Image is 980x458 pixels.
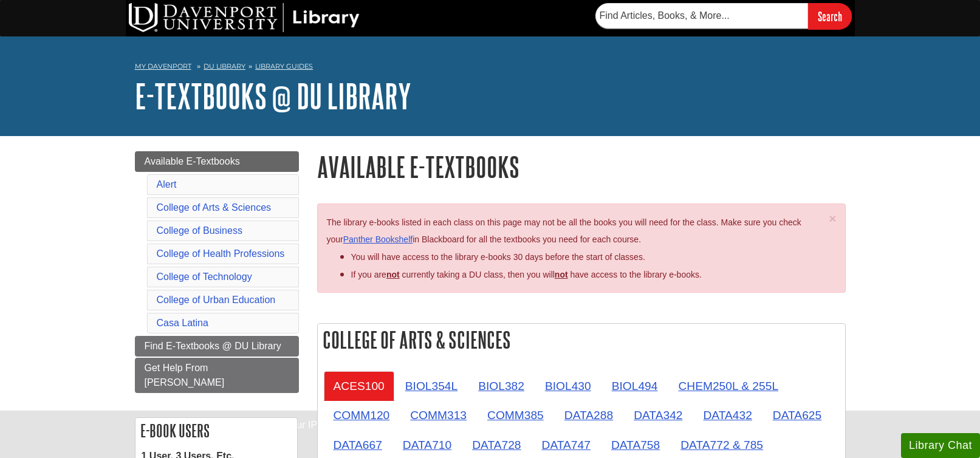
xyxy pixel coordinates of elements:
a: BIOL430 [535,371,601,401]
a: COMM313 [400,400,476,430]
a: Alert [157,179,177,190]
a: Find E-Textbooks @ DU Library [135,336,299,357]
a: DATA342 [624,400,692,430]
button: Library Chat [901,433,980,458]
a: DATA432 [693,400,761,430]
span: Available E-Textbooks [145,156,240,166]
nav: breadcrumb [135,58,846,78]
a: CHEM250L & 255L [668,371,788,401]
a: Panther Bookshelf [343,234,413,244]
a: DATA288 [555,400,623,430]
span: If you are currently taking a DU class, then you will have access to the library e-books. [351,270,702,279]
a: BIOL354L [396,371,467,401]
a: Available E-Textbooks [135,151,299,172]
a: College of Health Professions [157,248,285,259]
a: College of Arts & Sciences [157,202,272,213]
input: Search [808,3,852,29]
u: not [555,270,568,279]
span: × [829,211,836,225]
span: The library e-books listed in each class on this page may not be all the books you will need for ... [327,217,801,245]
a: College of Business [157,225,242,236]
a: BIOL494 [602,371,668,401]
span: Get Help From [PERSON_NAME] [145,363,225,388]
h2: E-book Users [135,418,297,443]
span: Find E-Textbooks @ DU Library [145,341,281,351]
a: College of Technology [157,272,252,282]
input: Find Articles, Books, & More... [595,3,808,29]
img: DU Library [129,3,360,32]
a: DATA625 [763,400,831,430]
a: College of Urban Education [157,295,276,305]
a: Library Guides [255,62,313,70]
form: Searches DU Library's articles, books, and more [595,3,852,29]
a: COMM385 [478,400,553,430]
a: My Davenport [135,61,191,72]
strong: not [386,270,400,279]
span: You will have access to the library e-books 30 days before the start of classes. [351,252,645,262]
a: ACES100 [324,371,394,401]
h2: College of Arts & Sciences [318,324,845,356]
button: Close [829,212,836,225]
a: COMM120 [324,400,400,430]
a: Get Help From [PERSON_NAME] [135,358,299,393]
a: DU Library [204,62,245,70]
h1: Available E-Textbooks [317,151,846,182]
a: BIOL382 [468,371,534,401]
a: Casa Latina [157,318,208,328]
a: E-Textbooks @ DU Library [135,77,411,115]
